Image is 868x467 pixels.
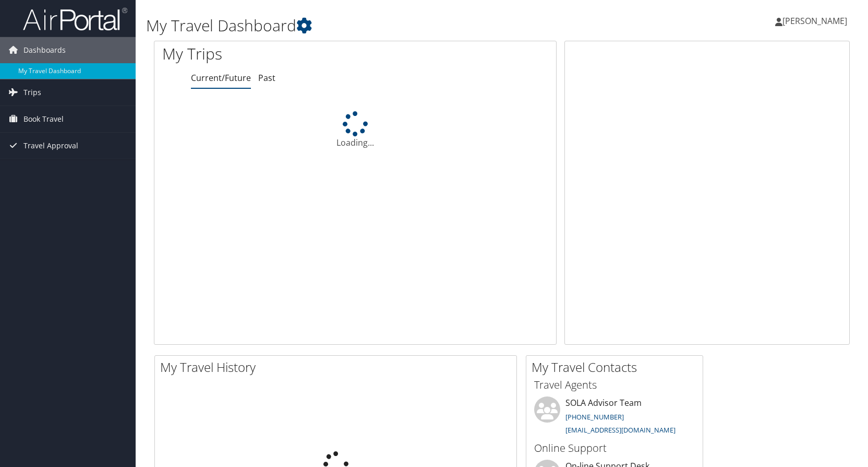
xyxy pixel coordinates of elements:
[23,79,41,106] span: Trips
[23,37,66,63] span: Dashboards
[565,412,624,422] a: [PHONE_NUMBER]
[534,378,695,392] h3: Travel Agents
[529,396,700,439] li: SOLA Advisor Team
[162,43,381,65] h1: My Trips
[775,5,858,37] a: [PERSON_NAME]
[23,133,78,159] span: Travel Approval
[23,106,64,132] span: Book Travel
[154,111,556,149] div: Loading...
[191,72,251,84] a: Current/Future
[565,425,676,435] a: [EMAIL_ADDRESS][DOMAIN_NAME]
[160,358,516,376] h2: My Travel History
[534,441,695,456] h3: Online Support
[23,7,127,31] img: airportal-logo.png
[146,15,620,37] h1: My Travel Dashboard
[258,72,275,84] a: Past
[782,15,847,27] span: [PERSON_NAME]
[532,358,703,376] h2: My Travel Contacts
